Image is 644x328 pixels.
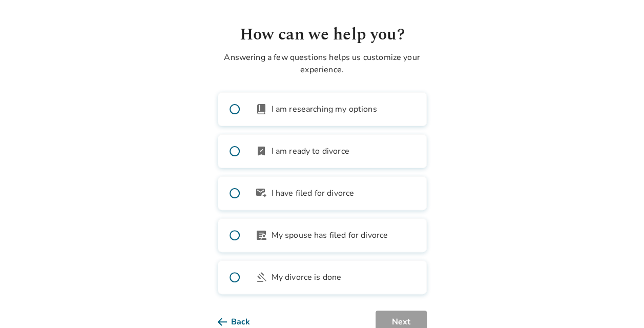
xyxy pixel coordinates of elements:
[272,103,377,115] span: I am researching my options
[272,271,342,283] span: My divorce is done
[218,51,427,76] p: Answering a few questions helps us customize your experience.
[255,103,267,115] span: book_2
[255,145,267,157] span: bookmark_check
[272,187,355,199] span: I have filed for divorce
[255,187,267,199] span: outgoing_mail
[218,23,427,47] h1: How can we help you?
[272,229,388,241] span: My spouse has filed for divorce
[255,229,267,241] span: article_person
[593,279,644,328] iframe: Chat Widget
[255,271,267,283] span: gavel
[272,145,349,157] span: I am ready to divorce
